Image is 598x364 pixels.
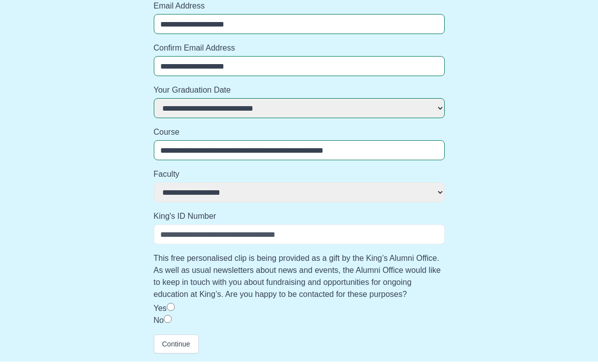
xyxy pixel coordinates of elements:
[154,171,445,183] label: Faculty
[154,306,167,315] label: Yes
[154,337,199,356] button: Continue
[154,129,445,141] label: Course
[154,213,445,225] label: King's ID Number
[154,3,445,15] label: Email Address
[154,255,445,303] label: This free personalised clip is being provided as a gift by the King’s Alumni Office. As well as u...
[154,87,445,99] label: Your Graduation Date
[154,45,445,57] label: Confirm Email Address
[154,318,164,327] label: No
